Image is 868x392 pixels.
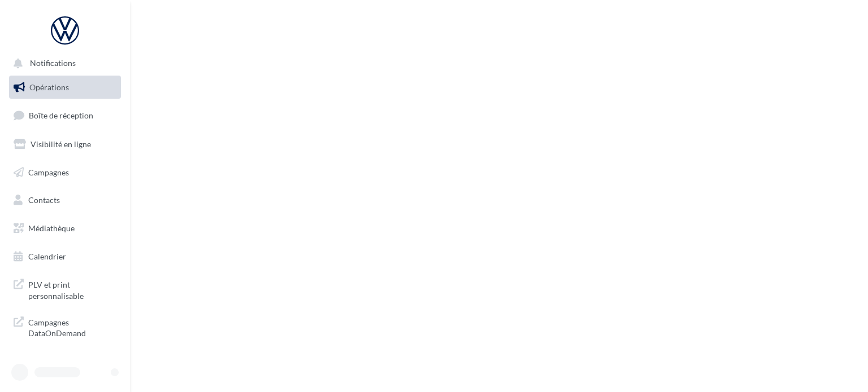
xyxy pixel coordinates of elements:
span: Contacts [28,195,60,205]
a: Campagnes [7,161,123,184]
a: Visibilité en ligne [7,133,123,156]
span: Visibilité en ligne [31,139,91,149]
a: Opérations [7,76,123,99]
span: Calendrier [28,252,66,261]
a: PLV et print personnalisable [7,272,123,306]
span: Campagnes [28,167,69,177]
span: PLV et print personnalisable [28,277,116,301]
span: Opérations [29,82,69,92]
a: Campagnes DataOnDemand [7,310,123,343]
span: Boîte de réception [29,111,93,120]
span: Campagnes DataOnDemand [28,315,116,339]
a: Contacts [7,188,123,212]
span: Notifications [30,59,76,68]
a: Boîte de réception [7,103,123,127]
span: Médiathèque [28,223,75,233]
a: Médiathèque [7,217,123,240]
a: Calendrier [7,245,123,268]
